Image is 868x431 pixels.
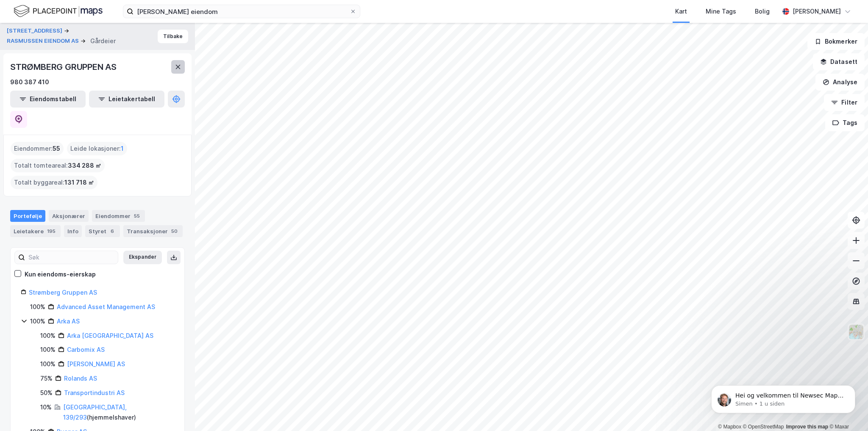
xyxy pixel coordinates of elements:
[170,227,179,235] div: 50
[25,269,96,279] div: Kun eiendoms-eierskap
[92,210,145,222] div: Eiendommer
[793,6,841,17] div: [PERSON_NAME]
[64,375,97,382] a: Rolands AS
[10,210,45,222] div: Portefølje
[40,388,53,398] div: 50%
[40,331,56,341] div: 100%
[57,318,80,325] a: Arka AS
[40,345,56,355] div: 100%
[7,27,64,35] button: [STREET_ADDRESS]
[848,324,864,340] img: Z
[25,251,118,264] input: Søk
[64,225,82,237] div: Info
[63,403,127,421] a: [GEOGRAPHIC_DATA], 139/293
[90,36,116,46] div: Gårdeier
[30,302,45,312] div: 100%
[11,159,105,172] div: Totalt tomteareal :
[40,359,56,369] div: 100%
[10,225,61,237] div: Leietakere
[7,37,81,45] button: RASMUSSEN EIENDOM AS
[134,5,350,18] input: Søk på adresse, matrikkel, gårdeiere, leietakere eller personer
[755,6,770,17] div: Bolig
[825,114,865,131] button: Tags
[40,373,53,384] div: 75%
[67,142,127,155] div: Leide lokasjoner :
[121,144,124,154] span: 1
[10,60,118,74] div: STRØMBERG GRUPPEN AS
[68,160,101,171] span: 334 288 ㎡
[89,91,164,108] button: Leietakertabell
[10,77,49,87] div: 980 387 410
[123,251,162,264] button: Ekspander
[67,360,125,367] a: [PERSON_NAME] AS
[108,227,117,235] div: 6
[30,316,45,326] div: 100%
[807,33,865,50] button: Bokmerker
[158,30,188,43] button: Tilbake
[49,210,89,222] div: Aksjonærer
[53,144,60,154] span: 55
[11,142,64,155] div: Eiendommer :
[743,424,784,430] a: OpenStreetMap
[718,424,741,430] a: Mapbox
[132,212,142,220] div: 55
[64,177,94,188] span: 131 718 ㎡
[698,367,868,427] iframe: Intercom notifications melding
[813,53,865,70] button: Datasett
[85,225,120,237] div: Styret
[67,346,105,353] a: Carbomix AS
[14,4,103,19] img: logo.f888ab2527a4732fd821a326f86c7f29.svg
[815,74,865,91] button: Analyse
[10,91,86,108] button: Eiendomstabell
[675,6,687,17] div: Kart
[123,225,183,237] div: Transaksjoner
[40,402,52,412] div: 10%
[824,94,865,111] button: Filter
[57,303,155,310] a: Advanced Asset Management AS
[45,227,57,235] div: 195
[67,332,153,339] a: Arka [GEOGRAPHIC_DATA] AS
[64,389,125,396] a: Transportindustri AS
[29,289,97,296] a: Strømberg Gruppen AS
[63,402,174,423] div: ( hjemmelshaver )
[786,424,828,430] a: Improve this map
[11,176,97,189] div: Totalt byggareal :
[706,6,736,17] div: Mine Tags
